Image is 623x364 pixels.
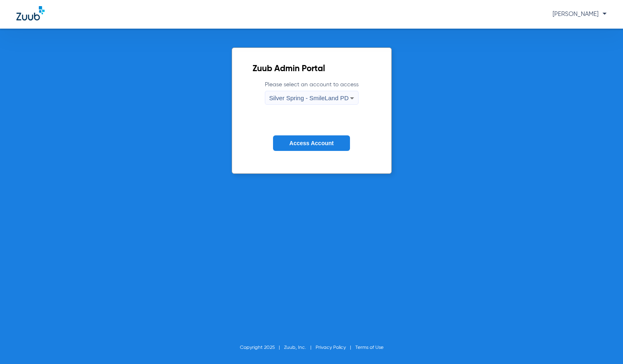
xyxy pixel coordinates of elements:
[253,65,371,73] h2: Zuub Admin Portal
[16,6,45,20] img: Zuub Logo
[355,345,384,350] a: Terms of Use
[289,140,334,146] span: Access Account
[240,344,284,352] li: Copyright 2025
[582,325,623,364] iframe: Chat Widget
[269,94,349,101] span: Silver Spring - SmileLand PD
[265,81,359,105] label: Please select an account to access
[284,344,316,352] li: Zuub, Inc.
[273,135,350,151] button: Access Account
[316,345,346,350] a: Privacy Policy
[553,11,607,17] span: [PERSON_NAME]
